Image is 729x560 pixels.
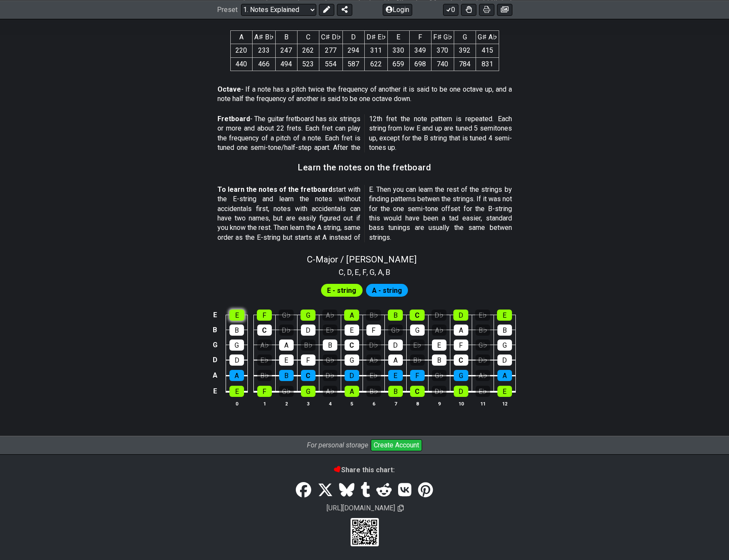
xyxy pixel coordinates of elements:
button: Create image [497,3,512,15]
div: D♭ [279,325,294,336]
div: G♭ [279,310,294,321]
div: E♭ [366,370,381,381]
th: D [342,30,364,44]
div: B [279,370,294,381]
div: B [388,386,403,397]
div: B♭ [410,354,425,366]
div: G♭ [432,370,446,381]
span: , [383,266,386,278]
strong: Fretboard [217,115,250,123]
div: E [229,310,244,321]
div: C [410,310,425,321]
div: E [497,386,512,397]
span: [URL][DOMAIN_NAME] [325,503,396,513]
th: 5 [341,399,363,408]
div: F [257,386,272,397]
th: 3 [297,399,319,408]
span: , [344,266,347,278]
th: C [297,30,319,44]
span: First enable full edit mode to edit [327,284,356,297]
div: A♭ [432,325,446,336]
td: 392 [454,44,476,57]
span: F [363,266,366,278]
span: C [339,266,344,278]
span: A [378,266,383,278]
div: D [453,310,468,321]
div: D [229,354,244,366]
td: 523 [297,57,319,71]
td: E [210,383,220,399]
th: D♯ E♭ [364,30,387,44]
div: D♭ [366,340,381,351]
div: G [301,386,315,397]
a: Tumblr [357,478,373,502]
div: E [497,310,512,321]
div: D [301,325,315,336]
button: Toggle Dexterity for all fretkits [461,3,476,15]
td: 622 [364,57,387,71]
div: E [279,354,294,366]
td: A [210,368,220,384]
th: 11 [472,399,494,408]
div: E [432,340,446,351]
td: 262 [297,44,319,57]
th: 1 [253,399,275,408]
div: E♭ [475,310,490,321]
div: E [388,370,403,381]
div: C [410,386,425,397]
div: E [345,325,359,336]
button: 0 [443,3,458,15]
span: , [359,266,363,278]
div: D♭ [476,354,490,366]
td: 784 [454,57,476,71]
td: 554 [319,57,342,71]
div: B♭ [366,310,381,321]
th: F [409,30,431,44]
div: A [388,354,403,366]
div: E♭ [476,386,490,397]
th: 0 [226,399,248,408]
button: Login [383,3,412,15]
div: C [454,354,468,366]
h3: Learn the notes on the fretboard [298,163,431,172]
div: B♭ [476,325,490,336]
th: A [230,30,252,44]
td: 247 [275,44,297,57]
span: , [352,266,355,278]
div: B♭ [366,386,381,397]
div: E♭ [323,325,337,336]
th: A♯ B♭ [252,30,275,44]
td: 294 [342,44,364,57]
a: Share on Facebook [293,478,314,502]
span: E [355,266,359,278]
section: Scale pitch classes [335,265,394,278]
div: G♭ [323,354,337,366]
p: - If a note has a pitch twice the frequency of another it is said to be one octave up, and a note... [217,85,512,104]
th: F♯ G♭ [431,30,454,44]
a: Bluesky [336,478,357,502]
select: Preset [241,3,316,15]
div: E [229,386,244,397]
div: A [279,340,294,351]
div: B [388,310,403,321]
span: , [375,266,378,278]
div: E♭ [257,354,272,366]
span: G [369,266,375,278]
th: G♯ A♭ [476,30,499,44]
div: A [497,370,512,381]
div: A [344,310,359,321]
td: 349 [409,44,431,57]
div: A [345,386,359,397]
th: 2 [275,399,297,408]
div: D♭ [323,370,337,381]
td: 330 [387,44,409,57]
th: C♯ D♭ [319,30,342,44]
a: VK [395,478,415,502]
td: 220 [230,44,252,57]
td: 311 [364,44,387,57]
div: B [432,354,446,366]
div: B♭ [301,340,315,351]
th: 8 [406,399,428,408]
p: start with the E-string and learn the notes without accidentals first, notes with accidentals can... [217,185,512,242]
span: , [366,266,370,278]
